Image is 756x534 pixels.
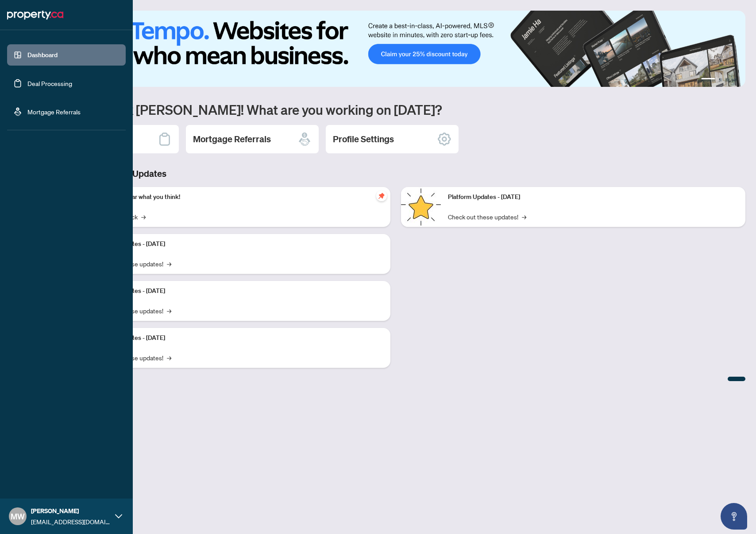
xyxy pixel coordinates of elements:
[93,239,383,249] p: Platform Updates - [DATE]
[701,78,715,82] button: 1
[193,133,271,145] h2: Mortgage Referrals
[522,212,526,222] span: →
[448,212,526,222] a: Check out these updates!→
[7,8,63,22] img: logo
[167,306,171,316] span: →
[31,517,111,526] span: [EMAIL_ADDRESS][DOMAIN_NAME]
[46,11,745,87] img: Slide 0
[167,259,171,269] span: →
[93,286,383,296] p: Platform Updates - [DATE]
[448,192,738,202] p: Platform Updates - [DATE]
[167,353,171,362] span: →
[93,333,383,343] p: Platform Updates - [DATE]
[333,133,394,145] h2: Profile Settings
[721,503,747,530] button: Open asap
[376,191,387,201] span: pushpin
[27,108,81,116] a: Mortgage Referrals
[31,506,111,516] span: [PERSON_NAME]
[27,51,58,59] a: Dashboard
[11,510,25,522] span: MW
[27,79,72,87] a: Deal Processing
[733,78,737,82] button: 4
[93,192,383,202] p: We want to hear what you think!
[46,101,745,118] h1: Welcome back [PERSON_NAME]! What are you working on [DATE]?
[726,78,729,82] button: 3
[46,168,745,180] h3: Brokerage & Industry Updates
[141,212,146,222] span: →
[401,187,441,227] img: Platform Updates - June 23, 2025
[719,78,722,82] button: 2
